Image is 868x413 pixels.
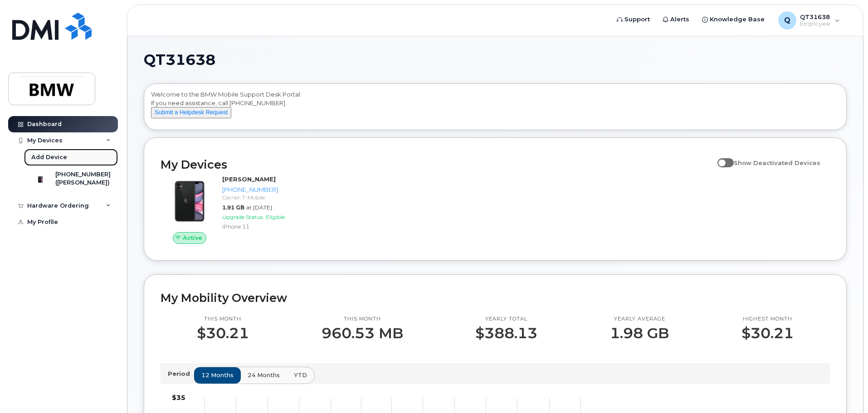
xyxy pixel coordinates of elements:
div: Carrier: T-Mobile [222,194,316,201]
span: Eligible [266,214,285,220]
span: YTD [294,371,307,379]
p: This month [322,316,403,323]
p: 960.53 MB [322,325,403,341]
div: [PHONE_NUMBER] [222,185,316,194]
iframe: Messenger Launcher [829,374,861,406]
div: Welcome to the BMW Mobile Support Desk Portal If you need assistance, call [PHONE_NUMBER]. [151,90,839,126]
span: Upgrade Status: [222,214,264,220]
span: Show Deactivated Devices [734,159,820,166]
p: Yearly average [610,316,669,323]
button: Submit a Helpdesk Request [151,107,231,118]
div: iPhone 11 [222,223,316,230]
span: 24 months [248,371,280,379]
p: $388.13 [475,325,537,341]
p: Highest month [741,316,794,323]
span: at [DATE] [246,204,272,211]
h2: My Mobility Overview [161,291,830,305]
input: Show Deactivated Devices [717,154,725,161]
p: $30.21 [197,325,249,341]
span: 1.91 GB [222,204,244,211]
tspan: $35 [172,394,185,402]
span: QT31638 [144,53,215,67]
strong: [PERSON_NAME] [222,175,276,183]
img: iPhone_11.jpg [168,180,211,223]
span: Active [183,233,202,242]
p: 1.98 GB [610,325,669,341]
p: Yearly total [475,316,537,323]
p: This month [197,316,249,323]
p: Period [168,369,194,378]
p: $30.21 [741,325,794,341]
a: Submit a Helpdesk Request [151,108,231,116]
h2: My Devices [161,158,713,171]
a: Active[PERSON_NAME][PHONE_NUMBER]Carrier: T-Mobile1.91 GBat [DATE]Upgrade Status:EligibleiPhone 11 [161,175,320,244]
